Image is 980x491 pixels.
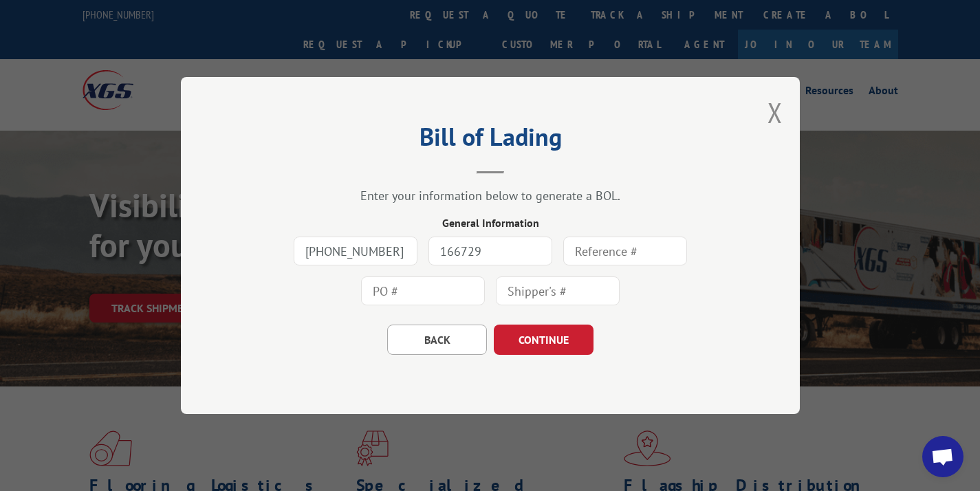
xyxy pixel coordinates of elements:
div: Enter your information below to generate a BOL. [250,188,731,204]
input: Reference # [563,237,687,265]
input: Bill of Lading # [428,237,552,265]
a: Open chat [922,436,963,477]
input: PO # [361,276,485,305]
button: Close modal [767,94,783,131]
input: Shipper's # [496,276,620,305]
input: Date (yyyy-mm-dd) [294,237,417,265]
button: CONTINUE [494,325,594,355]
h2: Bill of Lading [250,127,731,153]
button: BACK [387,325,487,355]
div: General Information [250,215,731,231]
